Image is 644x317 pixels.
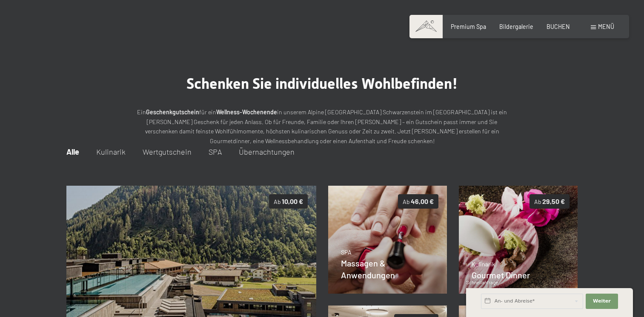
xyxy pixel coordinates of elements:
[135,108,509,146] p: Ein für ein in unserem Alpine [GEOGRAPHIC_DATA] Schwarzenstein im [GEOGRAPHIC_DATA] ist ein [PERS...
[598,23,614,30] span: Menü
[466,280,498,285] span: Schnellanfrage
[499,23,533,30] a: Bildergalerie
[547,23,570,30] a: BUCHEN
[186,75,458,92] span: Schenken Sie individuelles Wohlbefinden!
[146,108,199,116] strong: Geschenkgutschein
[593,298,611,305] span: Weiter
[586,294,618,309] button: Weiter
[451,23,486,30] a: Premium Spa
[216,108,277,116] strong: Wellness-Wochenende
